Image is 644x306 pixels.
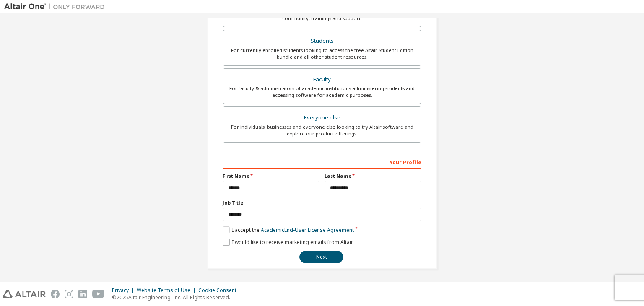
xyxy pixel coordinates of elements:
[92,290,104,298] img: youtube.svg
[78,290,87,298] img: linkedin.svg
[228,85,416,99] div: For faculty & administrators of academic institutions administering students and accessing softwa...
[325,173,421,179] label: Last Name
[51,290,60,298] img: facebook.svg
[228,35,416,47] div: Students
[198,287,241,294] div: Cookie Consent
[228,112,416,124] div: Everyone else
[223,200,421,206] label: Job Title
[3,290,46,298] img: altair_logo.svg
[228,124,416,137] div: For individuals, businesses and everyone else looking to try Altair software and explore our prod...
[223,239,353,246] label: I would like to receive marketing emails from Altair
[112,294,241,301] p: © 2025 Altair Engineering, Inc. All Rights Reserved.
[65,290,73,298] img: instagram.svg
[4,3,109,11] img: Altair One
[261,226,354,233] a: Academic End-User License Agreement
[299,251,343,263] button: Next
[223,155,421,169] div: Your Profile
[228,74,416,86] div: Faculty
[112,287,137,294] div: Privacy
[223,173,319,179] label: First Name
[137,287,198,294] div: Website Terms of Use
[223,226,354,233] label: I accept the
[228,47,416,60] div: For currently enrolled students looking to access the free Altair Student Edition bundle and all ...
